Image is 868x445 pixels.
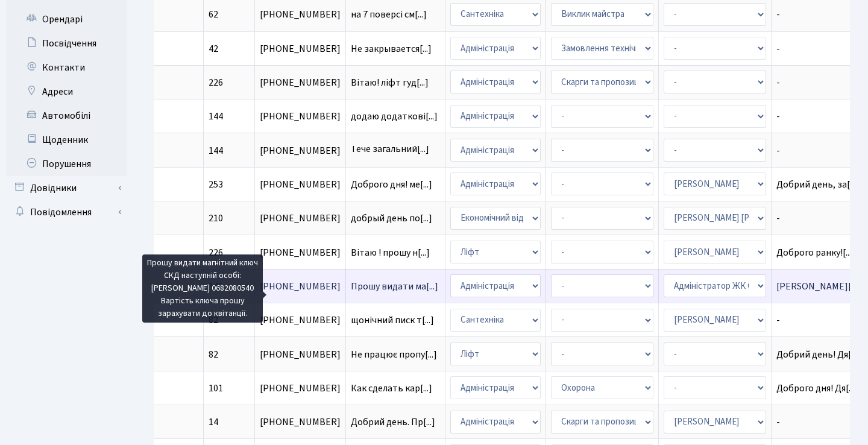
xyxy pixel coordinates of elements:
a: Автомобілі [6,104,127,128]
span: - [776,213,860,223]
span: [PHONE_NUMBER] [260,146,341,156]
span: Добрий день! Дя[...] [776,348,860,361]
a: Посвідчення [6,31,127,55]
span: Доброго дня! ме[...] [351,178,432,191]
span: на 7 поверсі см[...] [351,8,427,21]
span: Тече загальний[...] [351,142,429,156]
span: - [776,146,860,156]
span: Не працює пропу[...] [351,348,437,361]
span: - [776,78,860,87]
span: [PHONE_NUMBER] [260,78,341,87]
span: Не закрывается[...] [351,42,432,55]
span: Прошу видати ма[...] [351,280,438,293]
span: щонічний писк т[...] [351,314,434,327]
span: [PHONE_NUMBER] [260,282,341,291]
span: - [776,417,860,427]
span: Доброго ранку![...] [776,246,855,259]
span: [PERSON_NAME][...] [776,280,860,293]
span: 226 [209,76,223,89]
span: [PHONE_NUMBER] [260,248,341,257]
span: - [776,10,860,19]
a: Контакти [6,55,127,80]
span: Добрий день. Пр[...] [351,415,435,429]
span: 42 [209,42,218,55]
a: Адреси [6,80,127,104]
span: добрый день по[...] [351,212,432,225]
span: 82 [209,348,218,361]
span: [PHONE_NUMBER] [260,10,341,19]
span: додаю додаткові[...] [351,110,438,123]
span: Доброго дня! Дя[...] [776,382,858,395]
span: [PHONE_NUMBER] [260,383,341,393]
span: 253 [209,178,223,191]
span: [PHONE_NUMBER] [260,417,341,427]
span: [PHONE_NUMBER] [260,213,341,223]
span: 144 [209,110,223,123]
span: - [776,112,860,121]
div: Прошу видати магнітний ключ СКД наступній особі: [PERSON_NAME] 0682080540 Вартість ключа прошу за... [142,254,263,323]
span: [PHONE_NUMBER] [260,180,341,189]
a: Орендарі [6,7,127,31]
span: - [776,44,860,54]
span: Вітаю ! прошу н[...] [351,246,430,259]
span: [PHONE_NUMBER] [260,44,341,54]
span: [PHONE_NUMBER] [260,315,341,325]
a: Довідники [6,176,127,200]
span: 14 [209,415,218,429]
a: Щоденник [6,128,127,152]
a: Порушення [6,152,127,176]
span: 101 [209,382,223,395]
span: - [776,315,860,325]
span: [PHONE_NUMBER] [260,350,341,359]
span: [PHONE_NUMBER] [260,112,341,121]
span: Добрий день, за[...] [776,178,859,191]
span: 210 [209,212,223,225]
span: Вітаю! ліфт гуд[...] [351,76,429,89]
span: 226 [209,246,223,259]
span: 62 [209,8,218,21]
span: Как сделать кар[...] [351,382,432,395]
span: 144 [209,144,223,157]
a: Повідомлення [6,200,127,224]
